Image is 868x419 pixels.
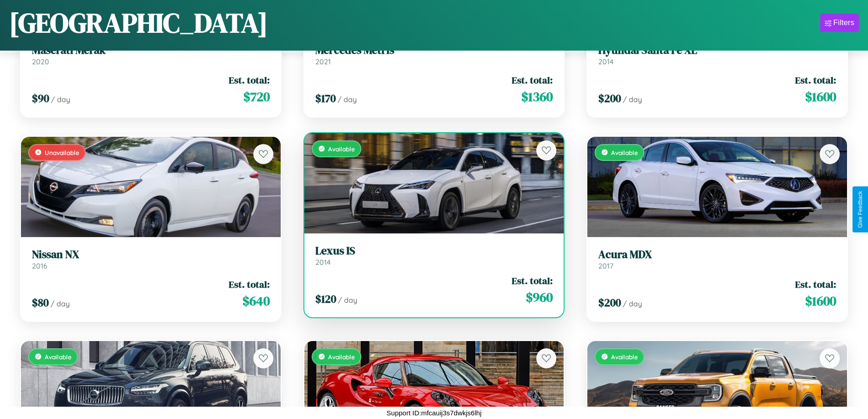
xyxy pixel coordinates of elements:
[32,44,270,57] h3: Maserati Merak
[598,44,836,66] a: Hyundai Santa Fe XL2014
[805,88,836,106] span: $ 1600
[315,291,336,306] span: $ 120
[32,57,49,66] span: 2020
[386,407,481,419] p: Support ID: mfcauij3s7dwkjs6lhj
[611,353,638,361] span: Available
[243,88,270,106] span: $ 720
[315,44,553,66] a: Mercedes Metris2021
[32,248,270,261] h3: Nissan NX
[623,299,642,308] span: / day
[795,73,836,87] span: Est. total:
[598,248,836,270] a: Acura MDX2017
[315,258,331,267] span: 2014
[512,73,553,87] span: Est. total:
[598,91,621,106] span: $ 200
[795,278,836,291] span: Est. total:
[315,57,331,66] span: 2021
[805,292,836,310] span: $ 1600
[338,95,357,104] span: / day
[32,91,49,106] span: $ 90
[229,73,270,87] span: Est. total:
[338,295,357,305] span: / day
[315,244,553,258] h3: Lexus IS
[32,295,49,310] span: $ 80
[45,353,72,361] span: Available
[598,57,614,66] span: 2014
[598,295,621,310] span: $ 200
[611,149,638,156] span: Available
[598,248,836,261] h3: Acura MDX
[598,261,613,270] span: 2017
[857,191,863,228] div: Give Feedback
[328,353,355,361] span: Available
[242,292,270,310] span: $ 640
[32,261,47,270] span: 2016
[521,88,553,106] span: $ 1360
[9,4,268,41] h1: [GEOGRAPHIC_DATA]
[598,44,836,57] h3: Hyundai Santa Fe XL
[32,44,270,66] a: Maserati Merak2020
[820,14,859,32] button: Filters
[833,18,854,27] div: Filters
[526,288,553,306] span: $ 960
[315,44,553,57] h3: Mercedes Metris
[623,95,642,104] span: / day
[512,274,553,287] span: Est. total:
[315,244,553,267] a: Lexus IS2014
[32,248,270,270] a: Nissan NX2016
[45,149,79,156] span: Unavailable
[51,299,70,308] span: / day
[315,91,336,106] span: $ 170
[229,278,270,291] span: Est. total:
[51,95,70,104] span: / day
[328,145,355,153] span: Available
